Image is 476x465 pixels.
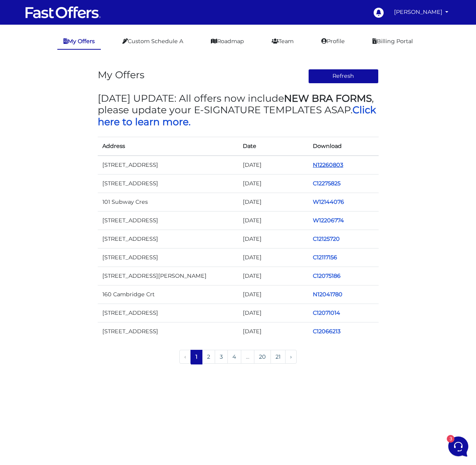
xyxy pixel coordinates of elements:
a: My Offers [57,34,101,50]
td: [DATE] [238,267,309,285]
a: C12125720 [313,235,340,242]
td: [DATE] [238,304,309,322]
a: Custom Schedule A [116,34,189,49]
span: Fast Offers Support [32,85,122,93]
a: 2 [202,350,215,364]
td: [DATE] [238,322,309,341]
input: Search for an Article... [17,156,126,163]
button: 3Messages [53,247,101,265]
a: W12144076 [313,198,344,205]
img: dark [12,86,28,101]
p: How to Use NEW Authentisign Templates, Full Walkthrough Tutorial: [URL][DOMAIN_NAME] [32,94,122,102]
td: [DATE] [238,193,309,211]
a: Profile [315,34,351,49]
a: C12117156 [313,254,337,261]
a: [PERSON_NAME] [391,5,452,20]
button: Help [100,247,148,265]
a: Next » [285,350,297,364]
td: [DATE] [238,230,309,248]
a: See all [124,43,142,49]
a: 4 [227,350,241,364]
a: C12075186 [313,272,341,279]
td: [DATE] [238,285,309,304]
td: 101 Subway Cres [98,193,238,211]
a: Click here to learn more. [98,104,376,127]
a: Billing Portal [366,34,419,49]
h3: [DATE] UPDATE: All offers now include , please update your E-SIGNATURE TEMPLATES ASAP. [98,92,379,128]
span: 1 [134,94,142,102]
a: C12071014 [313,309,340,316]
span: 1 [190,350,202,364]
li: « Previous [179,350,191,364]
h3: My Offers [98,69,144,81]
a: C12275825 [313,180,341,187]
a: N12260803 [313,161,343,168]
td: [STREET_ADDRESS] [98,248,238,267]
td: [STREET_ADDRESS][PERSON_NAME] [98,267,238,285]
td: [DATE] [238,211,309,230]
p: Messages [66,258,88,265]
strong: NEW BRA FORMS [284,92,372,104]
a: Roadmap [205,34,250,49]
a: C12066213 [313,328,341,335]
p: Huge Announcement: [URL][DOMAIN_NAME] [32,65,122,72]
img: dark [12,56,28,72]
td: [STREET_ADDRESS] [98,304,238,322]
p: Home [23,258,36,265]
th: Date [238,137,309,156]
td: [DATE] [238,174,309,193]
td: [STREET_ADDRESS] [98,156,238,175]
p: [DATE] [127,85,142,92]
td: 160 Cambridge Crt [98,285,238,304]
td: [STREET_ADDRESS] [98,211,238,230]
a: 20 [254,350,271,364]
p: [DATE] [127,55,142,62]
td: [DATE] [238,156,309,175]
span: Find an Answer [12,139,52,145]
span: 1 [134,65,142,72]
a: Open Help Center [96,139,142,145]
th: Download [308,137,379,156]
a: W12206774 [313,217,344,224]
a: Team [266,34,300,49]
p: Help [119,258,129,265]
td: [STREET_ADDRESS] [98,174,238,193]
span: Start a Conversation [55,113,108,119]
a: 21 [271,350,286,364]
button: Home [6,247,53,265]
iframe: Customerly Messenger Launcher [447,435,470,458]
span: Fast Offers Support [32,55,122,63]
td: [STREET_ADDRESS] [98,322,238,341]
a: Fast Offers SupportHuge Announcement: [URL][DOMAIN_NAME][DATE]1 [9,52,145,76]
h2: Hello [PERSON_NAME] 👋 [6,6,129,31]
th: Address [98,137,238,156]
td: [STREET_ADDRESS] [98,230,238,248]
a: 3 [215,350,228,364]
button: Start a Conversation [12,108,142,124]
span: 3 [77,247,82,252]
a: Fast Offers SupportHow to Use NEW Authentisign Templates, Full Walkthrough Tutorial: [URL][DOMAIN... [9,82,145,105]
td: [DATE] [238,248,309,267]
span: Your Conversations [12,43,62,49]
button: Refresh [308,69,379,84]
a: N12041780 [313,291,342,298]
